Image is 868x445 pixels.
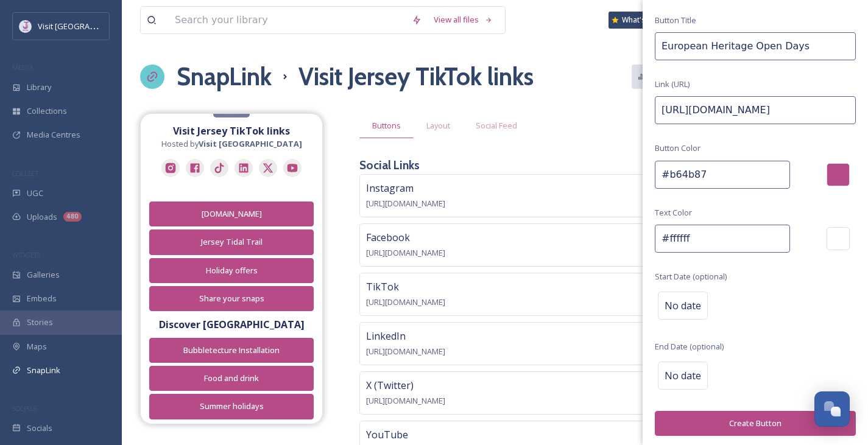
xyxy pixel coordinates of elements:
[655,271,727,282] span: Start Date (optional)
[609,12,669,29] a: What's New
[149,338,314,363] button: Bubbletecture Installation
[156,401,307,412] div: Summer holidays
[366,181,414,195] span: Instagram
[366,296,445,307] span: [URL][DOMAIN_NAME]
[366,329,406,343] span: LinkedIn
[366,247,445,258] span: [URL][DOMAIN_NAME]
[632,65,691,88] button: Analytics
[159,318,305,331] strong: Discover [GEOGRAPHIC_DATA]
[27,187,43,199] span: UGC
[156,345,307,356] div: Bubbletecture Installation
[27,269,60,281] span: Galleries
[27,341,47,352] span: Maps
[149,366,314,391] button: Food and drink
[27,317,53,328] span: Stories
[366,198,445,209] span: [URL][DOMAIN_NAME]
[372,120,401,131] span: Buttons
[298,58,534,95] h1: Visit Jersey TikTok links
[27,82,51,93] span: Library
[173,124,290,138] strong: Visit Jersey TikTok links
[27,129,80,141] span: Media Centres
[814,391,850,427] button: Open Chat
[655,15,696,26] span: Button Title
[12,250,40,259] span: WIDGETS
[19,20,32,32] img: Events-Jersey-Logo.png
[655,142,700,154] span: Button Color
[156,208,307,220] div: [DOMAIN_NAME]
[655,96,856,124] input: https://www.snapsea.io
[149,286,314,311] button: Share your snaps
[655,32,856,60] input: My Link
[156,373,307,384] div: Food and drink
[199,138,302,149] strong: Visit [GEOGRAPHIC_DATA]
[149,201,314,226] button: [DOMAIN_NAME]
[655,207,692,219] span: Text Color
[366,231,410,244] span: Facebook
[366,428,408,441] span: YouTube
[27,211,57,223] span: Uploads
[156,293,307,304] div: Share your snaps
[169,7,406,33] input: Search your library
[655,341,724,352] span: End Date (optional)
[149,394,314,419] button: Summer holidays
[177,58,272,95] a: SnapLink
[156,236,307,248] div: Jersey Tidal Trail
[149,258,314,283] button: Holiday offers
[366,379,414,392] span: X (Twitter)
[27,293,57,304] span: Embeds
[359,156,420,174] h3: Social Links
[665,368,701,383] span: No date
[149,230,314,254] button: Jersey Tidal Trail
[27,105,67,117] span: Collections
[476,120,517,131] span: Social Feed
[12,63,34,72] span: MEDIA
[63,212,82,222] div: 480
[655,79,690,90] span: Link (URL)
[632,65,697,88] a: Analytics
[12,404,37,413] span: SOCIALS
[12,169,38,178] span: COLLECT
[366,346,445,357] span: [URL][DOMAIN_NAME]
[161,138,302,150] span: Hosted by
[665,298,701,313] span: No date
[366,280,399,293] span: TikTok
[27,422,52,434] span: Socials
[655,411,856,436] button: Create Button
[38,20,132,32] span: Visit [GEOGRAPHIC_DATA]
[428,8,499,32] a: View all files
[27,365,60,376] span: SnapLink
[426,120,450,131] span: Layout
[366,395,445,406] span: [URL][DOMAIN_NAME]
[156,265,307,276] div: Holiday offers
